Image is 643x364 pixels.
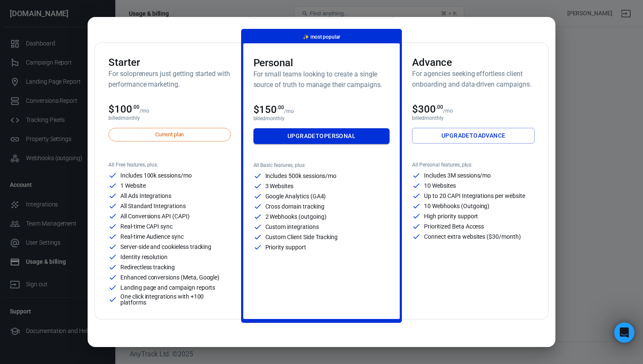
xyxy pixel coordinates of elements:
p: billed monthly [108,115,231,121]
p: billed monthly [253,116,390,121]
p: Landing page and campaign reports [120,285,215,291]
p: Custom Client Side Tracking [265,234,338,240]
p: Real-time Audience sync [120,234,184,240]
h3: Advance [412,56,535,68]
p: /mo [284,108,294,114]
a: UpgradetoPersonal [253,128,390,144]
p: All Ads Integrations [120,193,171,199]
p: /mo [443,108,453,114]
p: Prioritized Beta Access [424,223,484,229]
p: One click integrations with +100 platforms [120,293,231,305]
p: All Free features, plus: [108,162,231,168]
iframe: Intercom live chat [614,322,634,343]
p: Connect extra websites ($30/month) [424,234,521,240]
span: magic [303,34,309,40]
h6: For solopreneurs just getting started with performance marketing. [108,68,231,90]
p: billed monthly [412,115,535,121]
span: $150 [253,104,285,116]
sup: .00 [277,104,284,110]
h3: Personal [253,57,390,69]
p: All Personal features, plus: [412,162,535,168]
p: /mo [139,108,149,114]
p: Priority support [265,244,306,250]
p: 3 Websites [265,183,294,189]
h6: For small teams looking to create a single source of truth to manage their campaigns. [253,69,390,90]
span: Current plan [151,130,188,139]
p: All Standard Integrations [120,203,186,209]
sup: .00 [132,104,139,110]
p: Server-side and cookieless tracking [120,244,211,250]
p: Includes 3M sessions/mo [424,172,491,178]
p: High priority support [424,213,478,219]
sup: .00 [436,104,443,110]
p: Identity resolution [120,254,168,260]
p: Includes 500k sessions/mo [265,173,337,179]
span: $100 [108,103,139,115]
p: Redirectless tracking [120,264,175,270]
p: Includes 100k sessions/mo [120,172,192,178]
p: Google Analytics (GA4) [265,193,326,199]
span: $300 [412,103,443,115]
p: Up to 20 CAPI Integrations per website [424,193,525,199]
p: 1 Website [120,183,146,189]
a: UpgradetoAdvance [412,128,535,144]
p: 10 Webhooks (Outgoing) [424,203,489,209]
p: 10 Websites [424,183,455,189]
p: 2 Webhooks (outgoing) [265,214,327,220]
p: Enhanced conversions (Meta, Google) [120,274,219,280]
p: Cross domain tracking [265,203,324,209]
p: most popular [303,33,340,42]
h6: For agencies seeking effortless client onboarding and data-driven campaigns. [412,68,535,90]
p: All Conversions API (CAPI) [120,213,190,219]
p: All Basic features, plus: [253,162,390,168]
h3: Starter [108,56,231,68]
p: Real-time CAPI sync [120,223,173,229]
p: Custom integrations [265,224,319,230]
